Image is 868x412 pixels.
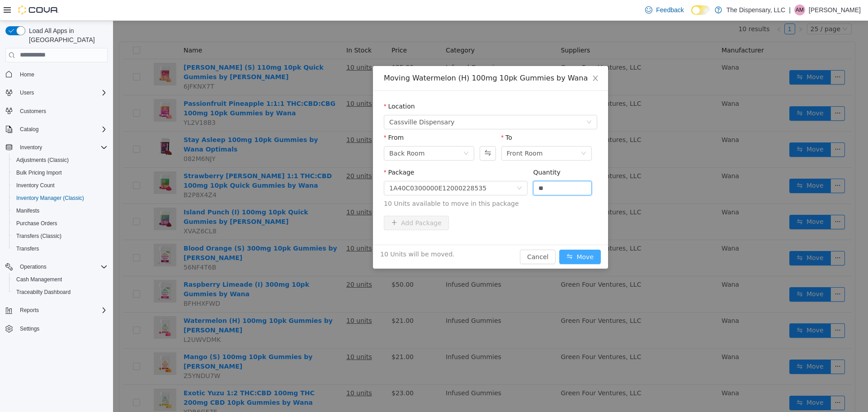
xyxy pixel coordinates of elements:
span: Inventory Count [13,180,108,191]
a: Traceabilty Dashboard [13,287,74,298]
button: Users [2,86,111,99]
button: Bulk Pricing Import [9,166,111,179]
a: Manifests [13,205,43,216]
button: Inventory Manager (Classic) [9,192,111,204]
button: Transfers (Classic) [9,230,111,242]
span: Manifests [16,207,39,214]
input: Quantity [420,161,478,174]
button: Cash Management [9,273,111,286]
a: Feedback [642,1,687,19]
span: 10 Units will be moved. [267,229,341,238]
a: Adjustments (Classic) [13,155,72,166]
p: [PERSON_NAME] [809,5,861,15]
button: icon: plusAdd Package [271,195,336,209]
div: Back Room [276,126,311,139]
button: Catalog [16,124,42,135]
button: Inventory [2,141,111,154]
button: Reports [2,304,111,317]
a: Inventory Manager (Classic) [13,193,88,204]
input: Dark Mode [691,5,710,15]
span: AM [796,5,804,15]
span: Inventory Manager (Classic) [13,193,108,204]
span: Adjustments (Classic) [13,155,108,166]
label: To [388,113,399,120]
span: Inventory Count [16,182,55,189]
button: Close [470,45,495,71]
span: Load All Apps in [GEOGRAPHIC_DATA] [25,26,108,44]
div: Alisha Madison [794,5,805,15]
span: Home [16,69,108,80]
label: Location [271,82,302,89]
span: Purchase Orders [16,220,57,227]
button: Home [2,68,111,81]
button: Transfers [9,242,111,255]
button: Purchase Orders [9,217,111,230]
span: Bulk Pricing Import [13,167,108,178]
span: Settings [16,323,108,334]
span: Transfers [16,245,39,252]
span: Traceabilty Dashboard [13,287,108,298]
a: Inventory Count [13,180,58,191]
a: Settings [16,323,43,334]
label: From [271,113,291,120]
span: 10 Units available to move in this package [271,178,484,188]
span: Home [20,71,34,78]
a: Cash Management [13,274,66,285]
i: icon: down [468,130,473,136]
span: Transfers (Classic) [13,231,108,242]
a: Bulk Pricing Import [13,167,66,178]
span: Feedback [656,5,684,14]
img: Cova [18,5,59,14]
button: Operations [16,261,50,272]
button: Adjustments (Classic) [9,154,111,166]
a: Transfers (Classic) [13,231,65,242]
span: Bulk Pricing Import [16,169,62,176]
button: Catalog [2,123,111,136]
span: Transfers (Classic) [16,232,61,240]
span: Settings [20,325,39,332]
a: Transfers [13,243,42,254]
span: Purchase Orders [13,218,108,229]
span: Cash Management [13,274,108,285]
div: 1A40C0300000E12000228535 [276,161,373,174]
div: Moving Watermelon (H) 100mg 10pk Gummies by Wana [271,52,484,62]
p: The Dispensary, LLC [726,5,785,15]
span: Customers [20,108,46,115]
button: Reports [16,305,42,316]
i: icon: down [473,99,479,105]
button: Traceabilty Dashboard [9,286,111,298]
span: Users [16,87,108,98]
span: Operations [16,261,108,272]
span: Customers [16,105,108,117]
span: Reports [16,305,108,316]
button: Operations [2,260,111,273]
button: Customers [2,104,111,118]
button: icon: swapMove [446,229,488,243]
span: Operations [20,263,47,270]
span: Reports [20,307,39,314]
span: Traceabilty Dashboard [16,289,71,296]
span: Catalog [20,126,38,133]
label: Quantity [420,148,448,155]
p: | [789,5,791,15]
button: Users [16,87,38,98]
span: Users [20,89,34,96]
div: Front Room [394,126,430,139]
button: Swap [367,125,382,140]
a: Purchase Orders [13,218,61,229]
label: Package [271,148,301,155]
i: icon: close [479,54,486,61]
a: Customers [16,106,50,117]
span: Transfers [13,243,108,254]
button: Settings [2,322,111,335]
span: Inventory Manager (Classic) [16,194,84,202]
span: Catalog [16,124,108,135]
a: Home [16,69,38,80]
nav: Complex example [5,64,108,359]
i: icon: down [350,130,356,136]
span: Cassville Dispensary [276,95,341,108]
button: Manifests [9,204,111,217]
button: Cancel [407,229,443,243]
button: Inventory [16,142,46,153]
span: Dark Mode [691,15,692,15]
